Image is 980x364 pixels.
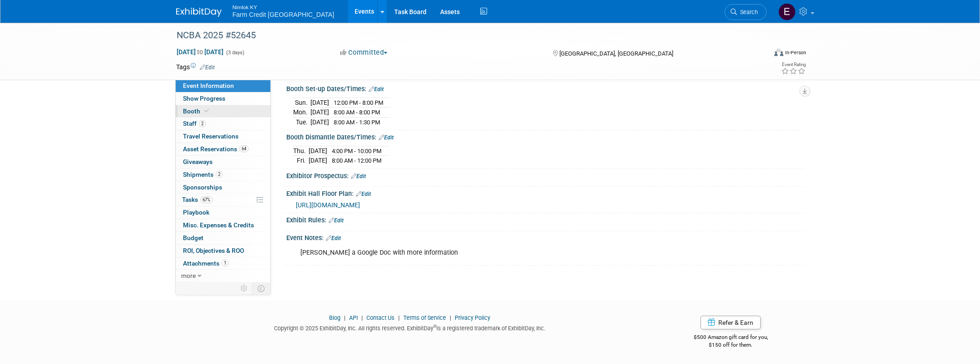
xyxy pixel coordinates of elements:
div: Exhibit Rules: [286,213,804,225]
span: Misc. Expenses & Credits [183,221,254,229]
a: Edit [200,64,215,71]
a: Staff2 [176,118,270,130]
img: ExhibitDay [176,8,222,17]
a: Playbook [176,206,270,219]
span: Sponsorships [183,184,222,191]
span: 8:00 AM - 12:00 PM [332,157,381,164]
span: more [181,272,196,279]
span: (3 days) [225,50,244,56]
span: Show Progress [183,95,225,102]
a: more [176,270,270,282]
div: NCBA 2025 #52645 [173,27,753,44]
a: Misc. Expenses & Credits [176,219,270,231]
a: Attachments1 [176,257,270,270]
a: Contact Us [366,314,395,321]
a: ROI, Objectives & ROO [176,245,270,257]
a: Edit [329,217,344,224]
div: Exhibitor Prospectus: [286,169,804,181]
span: Shipments [183,171,223,178]
img: Elizabeth Woods [778,3,796,21]
a: Edit [369,86,384,92]
span: Travel Reservations [183,133,239,140]
td: [DATE] [310,117,329,127]
span: 64 [239,145,249,152]
a: Event Information [176,80,270,92]
a: Privacy Policy [455,314,490,321]
div: [PERSON_NAME] a Google Doc with more information [294,244,704,262]
div: In-Person [785,49,806,56]
span: Tasks [182,196,213,203]
a: Edit [326,235,341,241]
td: Toggle Event Tabs [252,282,270,294]
a: Blog [329,314,340,321]
span: Giveaways [183,158,213,165]
div: Booth Dismantle Dates/Times: [286,130,804,142]
div: Exhibit Hall Floor Plan: [286,187,804,199]
span: Attachments [183,260,228,267]
span: 67% [200,196,213,203]
div: Event Notes: [286,231,804,243]
sup: ® [433,324,437,329]
span: | [396,314,402,321]
div: Event Format [713,47,807,61]
td: [DATE] [310,97,329,108]
span: 4:00 PM - 10:00 PM [332,148,381,154]
div: $150 off for them. [657,341,804,349]
td: Thu. [293,146,309,156]
td: Tags [176,62,215,72]
span: Asset Reservations [183,145,249,153]
td: Personalize Event Tab Strip [236,282,252,294]
a: API [349,314,358,321]
a: Tasks67% [176,194,270,206]
span: [DATE] [DATE] [176,48,224,56]
td: Mon. [293,108,310,118]
span: | [342,314,348,321]
span: 2 [216,171,223,178]
span: Event Information [183,82,234,89]
a: Travel Reservations [176,130,270,143]
a: Sponsorships [176,181,270,194]
a: Budget [176,232,270,244]
a: Shipments2 [176,169,270,181]
div: Copyright © 2025 ExhibitDay, Inc. All rights reserved. ExhibitDay is a registered trademark of Ex... [176,322,644,333]
span: Farm Credit [GEOGRAPHIC_DATA] [233,11,335,18]
span: 8:00 AM - 1:30 PM [334,119,380,126]
td: [DATE] [309,146,327,156]
span: Nimlok KY [233,2,335,11]
span: 12:00 PM - 8:00 PM [334,99,383,106]
span: | [447,314,453,321]
a: Show Progress [176,92,270,105]
div: Booth Set-up Dates/Times: [286,82,804,94]
button: Committed [337,48,391,57]
img: Format-Inperson.png [774,49,783,56]
span: Budget [183,234,203,241]
a: Edit [356,191,371,197]
a: Edit [351,173,366,179]
span: 2 [199,120,206,127]
a: Booth [176,105,270,118]
a: Search [725,4,767,20]
a: Asset Reservations64 [176,143,270,155]
a: [URL][DOMAIN_NAME] [296,201,360,209]
span: Search [737,9,758,15]
td: [DATE] [309,156,327,165]
span: 8:00 AM - 8:00 PM [334,109,380,116]
div: $500 Amazon gift card for you, [657,328,804,349]
span: Staff [183,120,206,127]
a: Terms of Service [403,314,446,321]
span: Booth [183,108,211,115]
a: Giveaways [176,156,270,168]
a: Refer & Earn [701,316,761,329]
a: Edit [379,134,394,141]
td: [DATE] [310,108,329,118]
span: to [196,48,204,56]
span: [GEOGRAPHIC_DATA], [GEOGRAPHIC_DATA] [559,50,673,57]
span: 1 [222,260,228,267]
span: ROI, Objectives & ROO [183,247,244,254]
span: | [359,314,365,321]
i: Booth reservation complete [204,108,209,113]
td: Tue. [293,117,310,127]
span: Playbook [183,209,209,216]
td: Fri. [293,156,309,165]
